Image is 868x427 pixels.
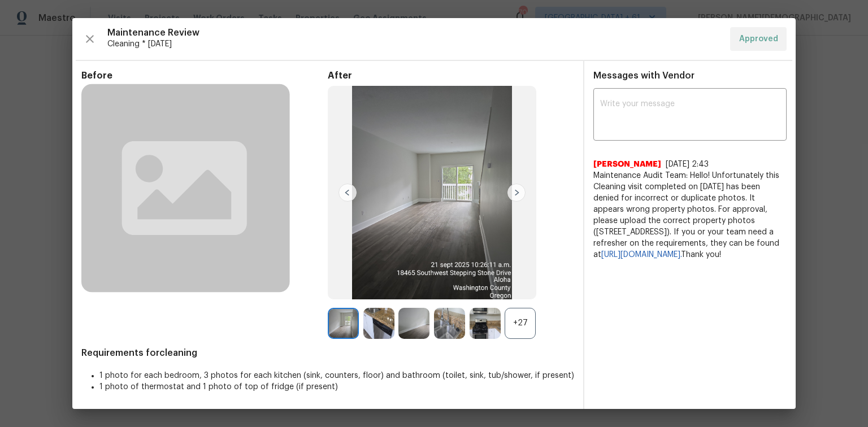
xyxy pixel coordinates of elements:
img: left-chevron-button-url [338,184,357,202]
span: [PERSON_NAME] [593,159,661,170]
span: Messages with Vendor [593,71,695,80]
li: 1 photo of thermostat and 1 photo of top of fridge (if present) [99,381,574,393]
span: Maintenance Review [107,27,721,38]
div: +27 [505,308,536,339]
span: Requirements for cleaning [81,347,574,359]
span: Maintenance Audit Team: Hello! Unfortunately this Cleaning visit completed on [DATE] has been den... [593,170,787,260]
span: Before [81,70,328,81]
img: right-chevron-button-url [507,184,526,202]
a: [URL][DOMAIN_NAME]. [601,251,681,259]
li: 1 photo for each bedroom, 3 photos for each kitchen (sink, counters, floor) and bathroom (toilet,... [99,370,574,381]
span: Cleaning * [DATE] [107,38,721,50]
span: [DATE] 2:43 [666,160,709,168]
span: After [328,70,574,81]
